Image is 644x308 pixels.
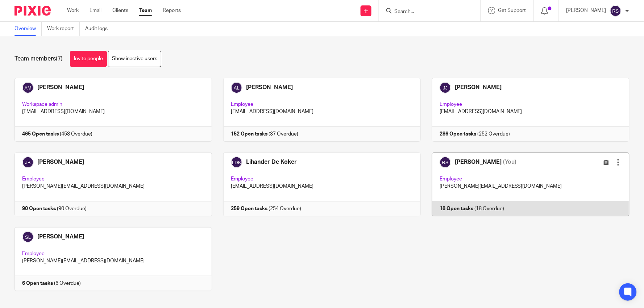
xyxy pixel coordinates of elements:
[14,6,51,16] img: Pixie
[90,7,101,14] a: Email
[67,7,79,14] a: Work
[394,9,459,15] input: Search
[566,7,606,14] p: [PERSON_NAME]
[14,22,42,36] a: Overview
[108,51,161,67] a: Show inactive users
[498,8,526,13] span: Get Support
[14,55,63,63] h1: Team members
[85,22,113,36] a: Audit logs
[70,51,107,67] a: Invite people
[56,56,63,62] span: (7)
[610,5,622,17] img: svg%3E
[112,7,128,14] a: Clients
[163,7,181,14] a: Reports
[139,7,152,14] a: Team
[47,22,80,36] a: Work report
